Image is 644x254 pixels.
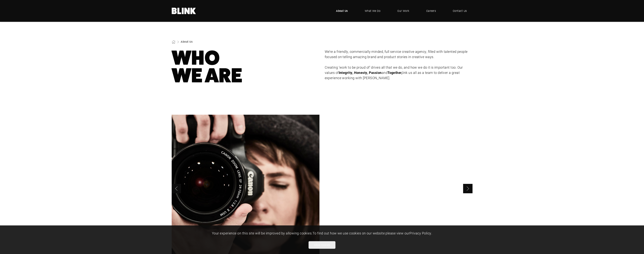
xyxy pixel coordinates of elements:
[339,70,382,75] strong: Integrity, Honesty, Passion
[181,40,193,43] a: About Us
[212,231,432,235] span: Your experience on this site will be improved by allowing cookies. To find out how we use cookies...
[172,184,181,193] a: Previous slide
[447,5,473,17] a: Contact Us
[172,49,319,84] h1: Who We Are
[388,70,402,75] strong: Together,
[309,241,335,249] button: Allow cookies
[325,49,473,60] p: We’re a friendly, commercially minded, full service creative agency, filled with talented people ...
[365,9,381,13] span: What We Do
[426,9,436,13] span: Careers
[336,9,348,13] span: About Us
[421,5,441,17] a: Careers
[410,231,431,235] a: Privacy Policy
[359,5,386,17] a: What We Do
[453,9,467,13] span: Contact Us
[325,65,473,81] p: Creating ‘work to be proud of’ drives all that we do, and how we do it is important too. Our valu...
[397,9,409,13] span: Our Work
[392,5,415,17] a: Our Work
[330,5,353,17] a: About Us
[172,8,196,14] a: Home
[463,184,473,193] a: Next slide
